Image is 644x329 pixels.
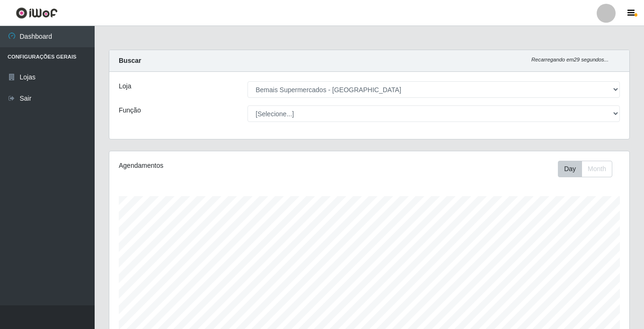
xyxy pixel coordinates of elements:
[119,105,141,115] label: Função
[558,161,620,177] div: Toolbar with button groups
[531,57,609,62] i: Recarregando em 29 segundos...
[558,161,612,177] div: First group
[119,161,319,171] div: Agendamentos
[582,161,612,177] button: Month
[558,161,582,177] button: Day
[16,7,58,19] img: CoreUI Logo
[119,57,141,64] strong: Buscar
[119,81,131,91] label: Loja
